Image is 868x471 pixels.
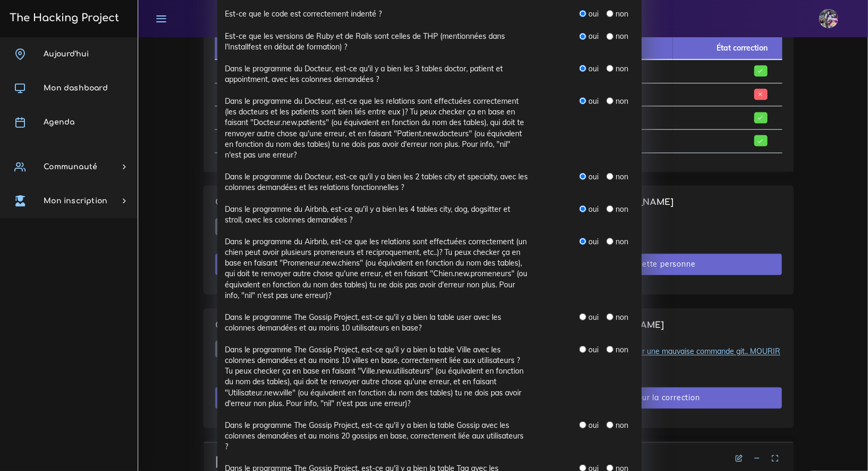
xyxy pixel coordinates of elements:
[589,420,599,431] label: oui
[589,236,599,247] label: oui
[589,171,599,182] label: oui
[225,171,528,193] label: Dans le programme du Docteur, est-ce qu'il y a bien les 2 tables city et specialty, avec les colo...
[616,312,629,323] label: non
[616,420,629,431] label: non
[589,204,599,214] label: oui
[225,63,528,85] label: Dans le programme du Docteur, est-ce qu'il y a bien les 3 tables doctor, patient et appointment, ...
[589,344,599,355] label: oui
[225,9,382,19] label: Est-ce que le code est correctement indenté ?
[616,96,629,106] label: non
[616,9,629,19] label: non
[225,96,528,161] label: Dans le programme du Docteur, est-ce que les relations sont effectuées correctement (les docteurs...
[589,63,599,74] label: oui
[589,96,599,106] label: oui
[616,171,629,182] label: non
[616,204,629,214] label: non
[225,344,528,409] label: Dans le programme The Gossip Project, est-ce qu'il y a bien la table Ville avec les colonnes dema...
[589,9,599,19] label: oui
[225,31,528,53] label: Est-ce que les versions de Ruby et de Rails sont celles de THP (mentionnées dans l'Installfest en...
[589,312,599,323] label: oui
[616,344,629,355] label: non
[225,236,528,301] label: Dans le programme du Airbnb, est-ce que les relations sont effectuées correctement (un chien peut...
[225,204,528,226] label: Dans le programme du Airbnb, est-ce qu'il y a bien les 4 tables city, dog, dogsitter et stroll, a...
[589,31,599,42] label: oui
[225,312,528,334] label: Dans le programme The Gossip Project, est-ce qu'il y a bien la table user avec les colonnes deman...
[616,63,629,74] label: non
[616,236,629,247] label: non
[225,420,528,452] label: Dans le programme The Gossip Project, est-ce qu'il y a bien la table Gossip avec les colonnes dem...
[616,31,629,42] label: non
